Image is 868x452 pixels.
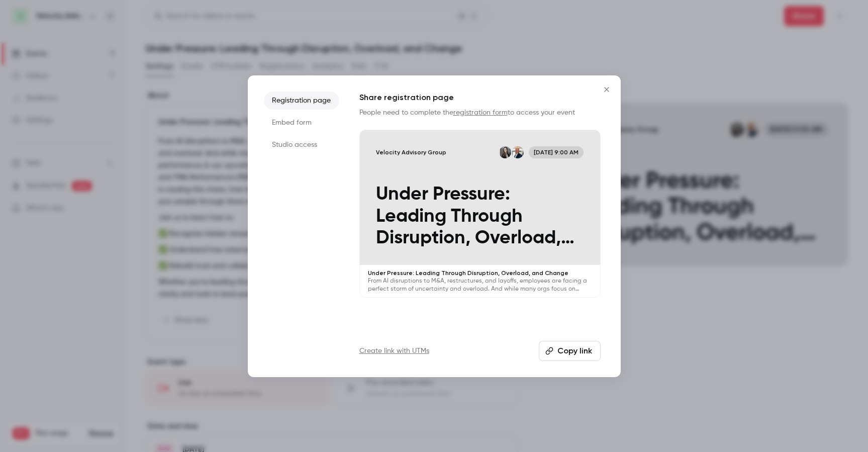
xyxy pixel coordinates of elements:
p: From AI disruptions to M&A, restructures, and layoffs, employees are facing a perfect storm of un... [368,277,592,293]
li: Embed form [264,114,339,132]
img: Christian Nielson [512,146,524,158]
p: Velocity Advisory Group [376,148,446,156]
button: Copy link [539,341,601,361]
p: Under Pressure: Leading Through Disruption, Overload, and Change [376,184,584,249]
h1: Share registration page [359,92,601,104]
a: Create link with UTMs [359,346,429,356]
p: People need to complete the to access your event [359,108,601,118]
span: [DATE] 9:00 AM [529,146,584,158]
li: Studio access [264,136,339,154]
a: Velocity Advisory GroupChristian NielsonAmanda Nichols[DATE] 9:00 AMUnder Pressure: Leading Throu... [359,130,601,298]
p: Under Pressure: Leading Through Disruption, Overload, and Change [368,269,592,277]
a: registration form [453,109,508,116]
button: Close [597,79,617,100]
img: Amanda Nichols [499,146,511,158]
li: Registration page [264,92,339,110]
